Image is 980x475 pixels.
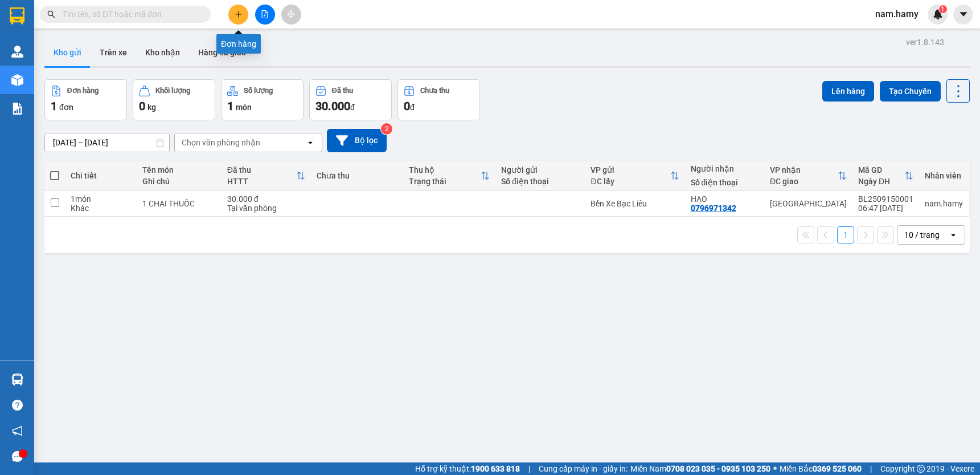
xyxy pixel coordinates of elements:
[189,39,255,66] button: Hàng đã giao
[933,9,943,19] img: icon-new-feature
[770,199,847,208] div: [GEOGRAPHIC_DATA]
[216,34,261,54] div: Đơn hàng
[327,129,387,152] button: Bộ lọc
[315,99,350,113] span: 30.000
[255,5,275,25] button: file-add
[12,400,23,411] span: question-circle
[44,79,127,120] button: Đơn hàng1đơn
[261,10,269,18] span: file-add
[332,87,353,95] div: Đã thu
[858,194,913,204] div: BL2509150001
[941,5,945,13] span: 1
[91,39,136,66] button: Trên xe
[227,177,296,186] div: HTTT
[139,99,145,113] span: 0
[244,87,273,95] div: Số lượng
[228,5,248,25] button: plus
[949,230,958,239] svg: open
[691,164,758,173] div: Người nhận
[63,8,197,21] input: Tìm tên, số ĐT hoặc mã đơn
[870,462,872,475] span: |
[691,178,758,187] div: Số điện thoại
[227,165,296,174] div: Đã thu
[182,137,260,148] div: Chọn văn phòng nhận
[415,462,520,475] span: Hỗ trợ kỹ thuật:
[44,39,91,66] button: Kho gửi
[12,425,23,436] span: notification
[133,79,215,120] button: Khối lượng0kg
[939,5,947,13] sup: 1
[71,171,131,180] div: Chi tiết
[404,99,410,113] span: 0
[539,462,628,475] span: Cung cấp máy in - giấy in:
[59,103,73,112] span: đơn
[501,165,579,174] div: Người gửi
[142,199,216,208] div: 1 CHAI THUỐC
[11,373,23,385] img: warehouse-icon
[403,161,495,191] th: Toggle SortBy
[904,229,940,241] div: 10 / trang
[953,5,973,25] button: caret-down
[11,46,23,58] img: warehouse-icon
[236,103,252,112] span: món
[906,36,944,48] div: ver 1.8.143
[381,123,392,135] sup: 2
[12,451,23,462] span: message
[11,103,23,115] img: solution-icon
[409,177,481,186] div: Trạng thái
[317,171,397,180] div: Chưa thu
[858,177,904,186] div: Ngày ĐH
[764,161,852,191] th: Toggle SortBy
[136,39,189,66] button: Kho nhận
[397,79,480,120] button: Chưa thu0đ
[691,194,758,204] div: HẠO
[528,462,530,475] span: |
[770,165,838,174] div: VP nhận
[142,165,216,174] div: Tên món
[773,466,777,471] span: ⚪️
[71,204,131,213] div: Khác
[45,133,169,152] input: Select a date range.
[780,462,862,475] span: Miền Bắc
[155,87,190,95] div: Khối lượng
[958,9,969,19] span: caret-down
[591,165,670,174] div: VP gửi
[51,99,57,113] span: 1
[142,177,216,186] div: Ghi chú
[866,7,928,21] span: nam.hamy
[281,5,301,25] button: aim
[858,165,904,174] div: Mã GD
[71,194,131,204] div: 1 món
[11,74,23,86] img: warehouse-icon
[350,103,355,112] span: đ
[410,103,415,112] span: đ
[420,87,449,95] div: Chưa thu
[222,161,311,191] th: Toggle SortBy
[147,103,156,112] span: kg
[591,177,670,186] div: ĐC lấy
[227,204,305,213] div: Tại văn phòng
[770,177,838,186] div: ĐC giao
[287,10,295,18] span: aim
[47,10,55,18] span: search
[585,161,684,191] th: Toggle SortBy
[227,194,305,204] div: 30.000 đ
[501,177,579,186] div: Số điện thoại
[917,465,925,473] span: copyright
[691,204,736,213] div: 0796971342
[235,10,243,18] span: plus
[822,81,874,102] button: Lên hàng
[471,464,520,473] strong: 1900 633 818
[591,199,679,208] div: Bến Xe Bạc Liêu
[837,226,854,243] button: 1
[306,138,315,147] svg: open
[630,462,770,475] span: Miền Nam
[221,79,304,120] button: Số lượng1món
[813,464,862,473] strong: 0369 525 060
[880,81,941,102] button: Tạo Chuyến
[409,165,481,174] div: Thu hộ
[666,464,770,473] strong: 0708 023 035 - 0935 103 250
[852,161,919,191] th: Toggle SortBy
[10,7,24,25] img: logo-vxr
[227,99,233,113] span: 1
